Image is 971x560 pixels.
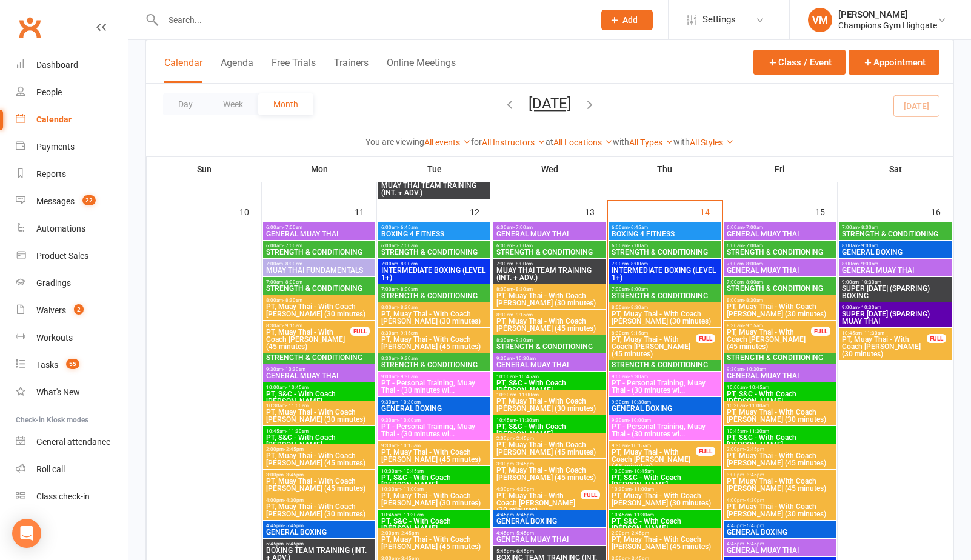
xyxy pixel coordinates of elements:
div: FULL [350,327,370,336]
div: Calendar [36,115,72,124]
span: 6:00am [726,243,833,248]
span: PT, Muay Thai - With Coach [PERSON_NAME] (45 minutes) [726,452,833,467]
a: Roll call [16,456,128,483]
span: PT, Muay Thai - With Coach [PERSON_NAME] (45 minutes) [496,467,603,481]
div: Workouts [36,333,73,342]
span: PT, Muay Thai - With Coach [PERSON_NAME] (30 minutes) [381,310,488,325]
span: PT, Muay Thai - With Coach [PERSON_NAME] (30 minutes) [265,408,373,423]
span: PT, Muay Thai - With Coach [PERSON_NAME] (45 minutes) [611,448,696,470]
span: 9:30am [381,399,488,405]
div: Reports [36,169,66,179]
span: 8:00am [841,243,949,248]
span: 8:30am [496,338,603,343]
span: SUPER [DATE] (SPARRING) BOXING [841,285,949,299]
span: - 9:15am [283,323,302,328]
span: - 11:00am [747,403,769,408]
span: PT - Personal Training, Muay Thai - (30 minutes wi... [611,423,718,438]
button: Free Trials [272,57,316,83]
span: 10:00am [611,468,718,474]
span: PT, S&C - With Coach [PERSON_NAME] [611,474,718,488]
span: GENERAL MUAY THAI [726,267,833,274]
span: INTERMEDIATE BOXING (LEVEL 1+) [611,267,718,281]
span: - 7:00am [513,225,533,230]
span: 8:30am [381,356,488,361]
span: - 2:45pm [514,436,534,441]
span: STRENGTH & CONDITIONING [726,285,833,292]
span: - 11:30am [862,330,884,336]
span: STRENGTH & CONDITIONING [726,248,833,256]
span: INTERMEDIATE BOXING (LEVEL 1+) [381,267,488,281]
span: PT, Muay Thai - With Coach [PERSON_NAME] (45 minutes) [381,448,488,463]
span: - 8:00am [283,279,302,285]
span: 6:00am [611,243,718,248]
a: All Types [629,138,673,147]
th: Sat [838,156,953,182]
span: 8:00am [496,287,603,292]
strong: You are viewing [365,137,424,147]
a: Clubworx [15,12,45,42]
span: 10:45am [841,330,927,336]
span: 4:00pm [496,487,581,492]
span: - 9:15am [744,323,763,328]
span: - 11:30am [516,418,539,423]
span: 4:00pm [726,498,833,503]
div: Dashboard [36,60,78,70]
span: 7:00am [726,261,833,267]
span: PT, Muay Thai - With Coach [PERSON_NAME] (45 minutes) [381,336,488,350]
a: Workouts [16,324,128,352]
div: Tasks [36,360,58,370]
span: 10:45am [381,512,488,518]
a: Payments [16,133,128,161]
a: General attendance kiosk mode [16,428,128,456]
div: 13 [585,201,607,221]
span: - 8:30am [283,298,302,303]
th: Sun [147,156,262,182]
a: Reports [16,161,128,188]
span: PT - Personal Training, Muay Thai - (30 minutes wi... [611,379,718,394]
span: 9:00am [841,279,949,285]
span: PT, Muay Thai - With Coach [PERSON_NAME] (45 minutes) [265,478,373,492]
span: 8:30am [265,323,351,328]
span: SUPER [DATE] (SPARRING) MUAY THAI [841,310,949,325]
span: - 6:45am [398,225,418,230]
span: 6:00am [611,225,718,230]
span: 10:30am [611,487,718,492]
span: - 11:00am [632,487,654,492]
span: 2:00pm [726,447,833,452]
span: - 10:45am [632,468,654,474]
div: 14 [700,201,722,221]
span: 9:00am [611,374,718,379]
span: 10:00am [496,374,603,379]
span: - 4:30pm [514,487,534,492]
span: STRENGTH & CONDITIONING [841,230,949,238]
span: PT, Muay Thai - With Coach [PERSON_NAME] (30 minutes) [265,503,373,518]
span: STRENGTH & CONDITIONING [496,343,603,350]
span: PT - Personal Training, Muay Thai - (30 minutes wi... [381,379,488,394]
span: 10:30am [381,487,488,492]
span: - 6:45am [629,225,648,230]
span: Add [622,15,638,25]
div: 16 [931,201,953,221]
span: - 11:00am [286,403,309,408]
span: 8:00am [265,298,373,303]
div: 10 [239,201,261,221]
span: 8:00am [726,298,833,303]
span: - 10:30am [398,399,421,405]
span: 9:30am [726,367,833,372]
span: - 10:30am [629,399,651,405]
span: - 9:30am [398,374,418,379]
span: Settings [702,6,736,33]
span: GENERAL MUAY THAI [265,372,373,379]
span: 7:00am [496,261,603,267]
span: 8:30am [496,312,603,318]
span: - 8:00am [744,279,763,285]
span: 7:00am [841,225,949,230]
span: - 8:00am [744,261,763,267]
a: Gradings [16,270,128,297]
span: PT, Muay Thai - With Coach [PERSON_NAME] (30 minutes) [726,408,833,423]
button: [DATE] [529,95,571,112]
button: Month [258,93,313,115]
span: - 8:00am [513,261,533,267]
span: GENERAL MUAY THAI [265,230,373,238]
span: 8:00am [841,261,949,267]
